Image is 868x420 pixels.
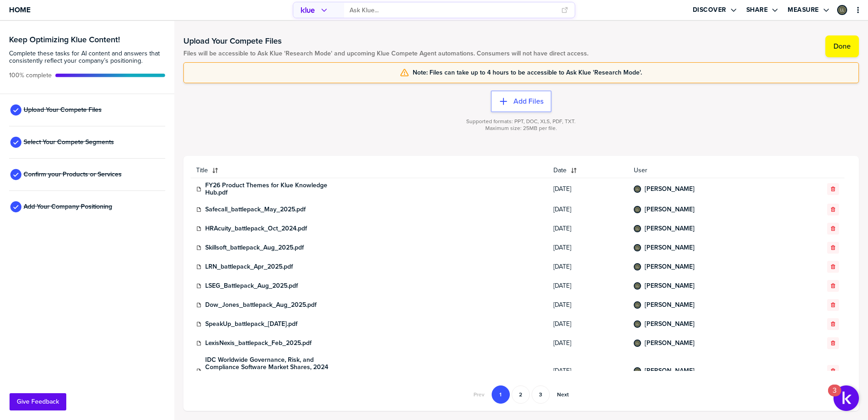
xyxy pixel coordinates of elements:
div: Lindsay Lawler [634,301,641,309]
div: Lindsay Lawler [634,263,641,270]
h3: Keep Optimizing Klue Content! [9,35,165,44]
label: Add Files [513,97,543,106]
div: 3 [833,390,837,402]
span: Upload Your Compete Files [24,106,102,114]
span: [DATE] [553,340,622,347]
span: [DATE] [553,301,622,309]
div: Lindsay Lawler [634,244,641,251]
span: Confirm your Products or Services [24,171,122,178]
span: [DATE] [553,282,622,290]
span: [DATE] [553,263,622,270]
span: Supported formats: PPT, DOC, XLS, PDF, TXT. [466,118,576,125]
button: Give Feedback [10,393,66,410]
img: 57d6dcb9b6d4b3943da97fe41573ba18-sml.png [635,283,640,289]
a: LRN_battlepack_Apr_2025.pdf [205,263,293,270]
div: Lindsay Lawler [634,340,641,347]
a: [PERSON_NAME] [645,340,695,347]
nav: Pagination Navigation [467,385,575,404]
button: Open Resource Center, 3 new notifications [833,385,859,411]
button: Go to previous page [468,385,490,404]
a: FY26 Product Themes for Klue Knowledge Hub.pdf [205,182,341,196]
span: [DATE] [553,225,622,232]
div: Lindsay Lawler [634,225,641,232]
span: Files will be accessible to Ask Klue 'Research Mode' and upcoming Klue Compete Agent automations.... [183,50,588,57]
a: [PERSON_NAME] [645,225,695,232]
a: Safecall_battlepack_May_2025.pdf [205,206,306,213]
div: Lindsay Lawler [634,320,641,328]
img: 57d6dcb9b6d4b3943da97fe41573ba18-sml.png [635,321,640,327]
span: Note: Files can take up to 4 hours to be accessible to Ask Klue 'Research Mode'. [413,69,642,76]
div: Lindsay Lawler [634,282,641,290]
img: 57d6dcb9b6d4b3943da97fe41573ba18-sml.png [838,6,846,14]
a: [PERSON_NAME] [645,301,695,309]
a: IDC Worldwide Governance, Risk, and Compliance Software Market Shares, 2024 Diligent Retains Top ... [205,356,341,385]
a: LexisNexis_battlepack_Feb_2025.pdf [205,340,311,347]
img: 57d6dcb9b6d4b3943da97fe41573ba18-sml.png [635,226,640,231]
label: Measure [788,6,819,14]
img: 57d6dcb9b6d4b3943da97fe41573ba18-sml.png [635,302,640,308]
span: Active [9,72,52,79]
button: Go to next page [552,385,574,404]
span: [DATE] [553,206,622,213]
a: [PERSON_NAME] [645,244,695,251]
a: HRAcuity_battlepack_Oct_2024.pdf [205,225,307,232]
span: [DATE] [553,244,622,251]
img: 57d6dcb9b6d4b3943da97fe41573ba18-sml.png [635,186,640,192]
img: 57d6dcb9b6d4b3943da97fe41573ba18-sml.png [635,368,640,374]
img: 57d6dcb9b6d4b3943da97fe41573ba18-sml.png [635,207,640,212]
img: 57d6dcb9b6d4b3943da97fe41573ba18-sml.png [635,340,640,346]
span: [DATE] [553,185,622,193]
span: [DATE] [553,367,622,375]
span: Home [9,6,30,14]
a: LSEG_Battlepack_Aug_2025.pdf [205,282,298,290]
img: 57d6dcb9b6d4b3943da97fe41573ba18-sml.png [635,245,640,250]
span: Maximum size: 25MB per file. [485,125,557,132]
a: Dow_Jones_battlepack_Aug_2025.pdf [205,301,316,309]
span: [DATE] [553,320,622,328]
a: SpeakUp_battlepack_[DATE].pdf [205,320,297,328]
a: [PERSON_NAME] [645,263,695,270]
div: Lindsay Lawler [634,206,641,213]
a: Edit Profile [836,4,848,16]
button: Go to page 2 [512,385,530,404]
label: Done [833,42,851,51]
a: [PERSON_NAME] [645,282,695,290]
label: Share [746,6,768,14]
span: Date [553,167,567,174]
span: Title [196,167,208,174]
div: Lindsay Lawler [634,367,641,375]
span: Complete these tasks for AI content and answers that consistently reflect your company’s position... [9,50,165,65]
a: [PERSON_NAME] [645,320,695,328]
span: User [634,167,787,174]
h1: Upload Your Compete Files [183,35,588,46]
div: Lindsay Lawler [634,185,641,193]
label: Discover [693,6,726,14]
a: [PERSON_NAME] [645,185,695,193]
span: Add Your Company Positioning [24,203,112,210]
a: Skillsoft_battlepack_Aug_2025.pdf [205,244,304,251]
div: Lindsay Lawler [837,5,847,15]
img: 57d6dcb9b6d4b3943da97fe41573ba18-sml.png [635,264,640,270]
input: Ask Klue... [350,3,555,18]
a: [PERSON_NAME] [645,367,695,375]
a: [PERSON_NAME] [645,206,695,213]
span: Select Your Compete Segments [24,139,114,146]
button: Go to page 3 [532,385,550,404]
